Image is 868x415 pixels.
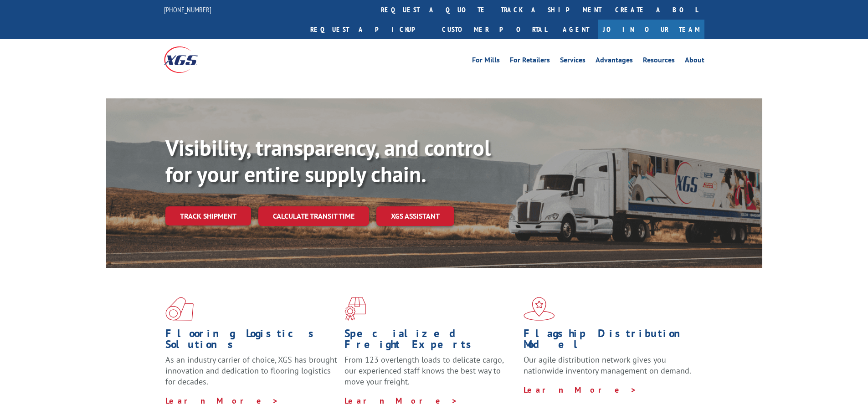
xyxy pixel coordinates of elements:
[303,20,435,39] a: Request a pickup
[165,328,338,354] h1: Flooring Logistics Solutions
[258,206,369,226] a: Calculate transit time
[596,56,633,67] a: Advantages
[344,328,517,354] h1: Specialized Freight Experts
[554,20,598,39] a: Agent
[165,395,279,406] a: Learn More >
[510,56,550,67] a: For Retailers
[524,354,691,376] span: Our agile distribution network gives you nationwide inventory management on demand.
[344,354,517,395] p: From 123 overlength loads to delicate cargo, our experienced staff knows the best way to move you...
[643,56,675,67] a: Resources
[524,384,637,395] a: Learn More >
[344,395,458,406] a: Learn More >
[164,5,211,14] a: [PHONE_NUMBER]
[560,56,586,67] a: Services
[472,56,500,67] a: For Mills
[598,20,704,39] a: Join Our Team
[685,56,704,67] a: About
[524,297,555,321] img: xgs-icon-flagship-distribution-model-red
[165,354,337,387] span: As an industry carrier of choice, XGS has brought innovation and dedication to flooring logistics...
[435,20,554,39] a: Customer Portal
[165,133,491,188] b: Visibility, transparency, and control for your entire supply chain.
[524,328,696,354] h1: Flagship Distribution Model
[376,206,454,226] a: XGS ASSISTANT
[165,297,194,321] img: xgs-icon-total-supply-chain-intelligence-red
[344,297,366,321] img: xgs-icon-focused-on-flooring-red
[165,206,251,225] a: Track shipment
